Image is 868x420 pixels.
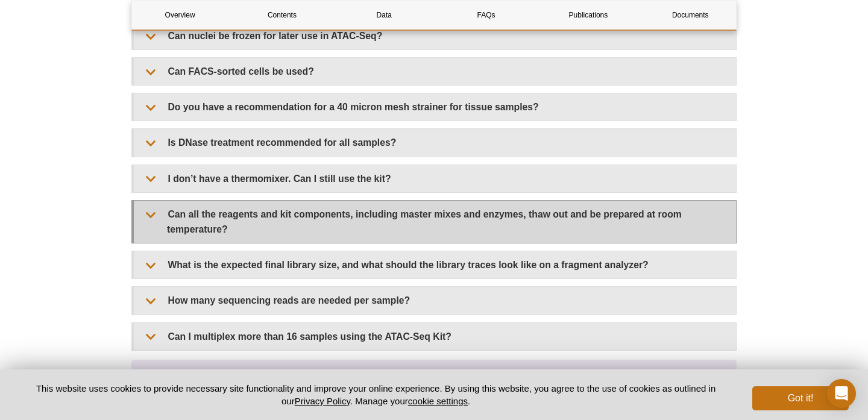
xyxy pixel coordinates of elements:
summary: Can nuclei be frozen for later use in ATAC-Seq? [134,22,736,49]
a: Read more on our blog [280,369,369,380]
a: FAQs [438,1,534,30]
div: Open Intercom Messenger [827,379,856,408]
h4: Questions about sample library QC? . [140,369,728,380]
a: Documents [643,1,738,30]
summary: Can FACS-sorted cells be used? [134,58,736,85]
a: Contents [234,1,330,30]
summary: Can all the reagents and kit components, including master mixes and enzymes, thaw out and be prep... [134,201,736,243]
a: Privacy Policy [295,396,350,406]
summary: Is DNase treatment recommended for all samples? [134,129,736,156]
a: Overview [132,1,228,30]
button: cookie settings [408,396,468,406]
summary: I don’t have a thermomixer. Can I still use the kit? [134,165,736,192]
summary: Do you have a recommendation for a 40 micron mesh strainer for tissue samples? [134,93,736,121]
a: Publications [540,1,636,30]
summary: What is the expected final library size, and what should the library traces look like on a fragme... [134,251,736,278]
summary: Can I multiplex more than 16 samples using the ATAC-Seq Kit? [134,323,736,350]
p: This website uses cookies to provide necessary site functionality and improve your online experie... [19,382,732,407]
button: Got it! [752,386,849,410]
summary: How many sequencing reads are needed per sample? [134,287,736,314]
a: Data [336,1,432,30]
